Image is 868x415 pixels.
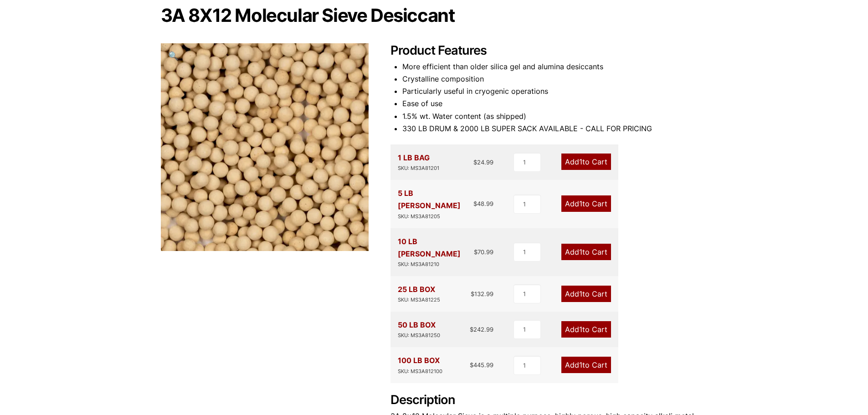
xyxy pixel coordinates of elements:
bdi: 242.99 [470,326,493,333]
bdi: 48.99 [473,200,493,207]
span: 1 [579,157,582,166]
span: $ [474,248,478,256]
li: Particularly useful in cryogenic operations [402,85,708,97]
a: Add1to Cart [561,321,611,338]
span: 1 [579,360,582,369]
h2: Description [390,393,708,408]
span: $ [470,361,473,369]
div: 10 LB [PERSON_NAME] [398,236,474,269]
span: 1 [579,289,582,298]
a: Add1to Cart [561,286,611,302]
li: 330 LB DRUM & 2000 LB SUPER SACK AVAILABLE - CALL FOR PRICING [402,123,708,135]
bdi: 445.99 [470,361,493,369]
a: Add1to Cart [561,357,611,373]
div: SKU: MS3A81210 [398,260,474,269]
span: $ [471,290,474,297]
bdi: 70.99 [474,248,493,256]
bdi: 24.99 [473,159,493,166]
li: Crystalline composition [402,73,708,85]
div: SKU: MS3A81225 [398,296,440,304]
span: $ [473,200,477,207]
div: 50 LB BOX [398,319,440,340]
div: 1 LB BAG [398,152,439,173]
a: View full-screen image gallery [161,43,186,68]
a: Add1to Cart [561,154,611,170]
div: SKU: MS3A81250 [398,331,440,340]
div: 100 LB BOX [398,354,442,375]
span: 1 [579,325,582,334]
a: Add1to Cart [561,195,611,212]
li: More efficient than older silica gel and alumina desiccants [402,61,708,73]
span: 1 [579,247,582,256]
bdi: 132.99 [471,290,493,297]
li: 1.5% wt. Water content (as shipped) [402,110,708,123]
a: Add1to Cart [561,244,611,260]
div: 5 LB [PERSON_NAME] [398,187,474,220]
span: $ [470,326,473,333]
div: 25 LB BOX [398,283,440,304]
div: SKU: MS3A812100 [398,367,442,376]
li: Ease of use [402,97,708,110]
div: SKU: MS3A81205 [398,212,474,221]
span: 🔍 [168,51,179,61]
div: SKU: MS3A81201 [398,164,439,173]
h1: 3A 8X12 Molecular Sieve Desiccant [161,6,708,25]
h2: Product Features [390,43,708,58]
span: 1 [579,199,582,208]
span: $ [473,159,477,166]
